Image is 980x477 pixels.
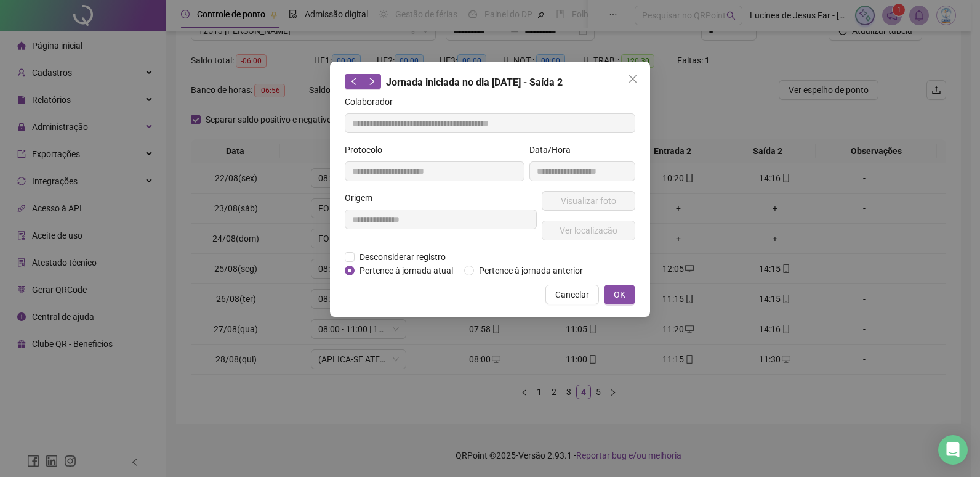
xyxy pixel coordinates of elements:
[345,74,363,89] button: left
[628,74,638,84] span: close
[542,221,635,240] button: Ver localização
[345,191,380,205] label: Origem
[474,264,588,277] span: Pertence à jornada anterior
[529,143,579,157] label: Data/Hora
[542,191,635,211] button: Visualizar foto
[345,74,635,90] div: Jornada iniciada no dia [DATE] - Saída 2
[623,69,643,89] button: Close
[604,285,635,304] button: OK
[350,77,358,86] span: left
[363,74,381,89] button: right
[555,288,589,301] span: Cancelar
[355,264,458,277] span: Pertence à jornada atual
[938,435,968,465] div: Open Intercom Messenger
[367,77,376,86] span: right
[345,143,390,157] label: Protocolo
[355,250,451,264] span: Desconsiderar registro
[614,288,625,301] span: OK
[345,95,401,108] label: Colaborador
[545,285,599,304] button: Cancelar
